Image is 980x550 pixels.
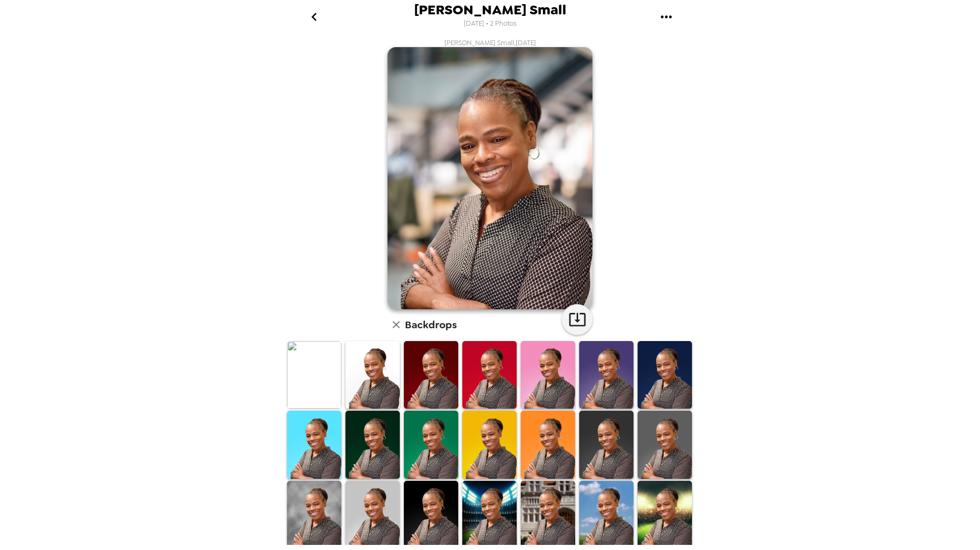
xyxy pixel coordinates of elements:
span: [PERSON_NAME] Small , [DATE] [444,38,536,47]
span: [DATE] • 2 Photos [464,17,517,31]
h6: Backdrops [405,316,457,333]
img: user [387,47,593,309]
span: [PERSON_NAME] Small [414,3,566,17]
img: Original [287,341,341,409]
